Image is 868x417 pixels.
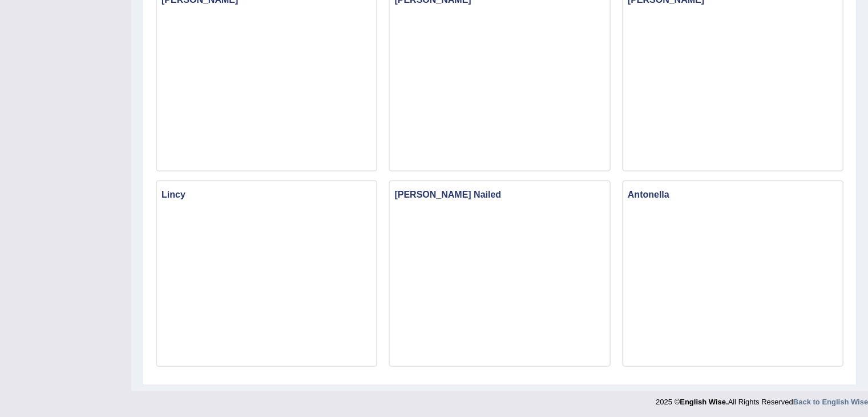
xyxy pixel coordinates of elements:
a: Back to English Wise [793,398,868,406]
h3: [PERSON_NAME] Nailed [390,187,609,203]
div: 2025 © All Rights Reserved [656,391,868,407]
h3: Antonella [623,187,842,203]
h3: Lincy [157,187,376,203]
strong: English Wise. [680,398,728,406]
